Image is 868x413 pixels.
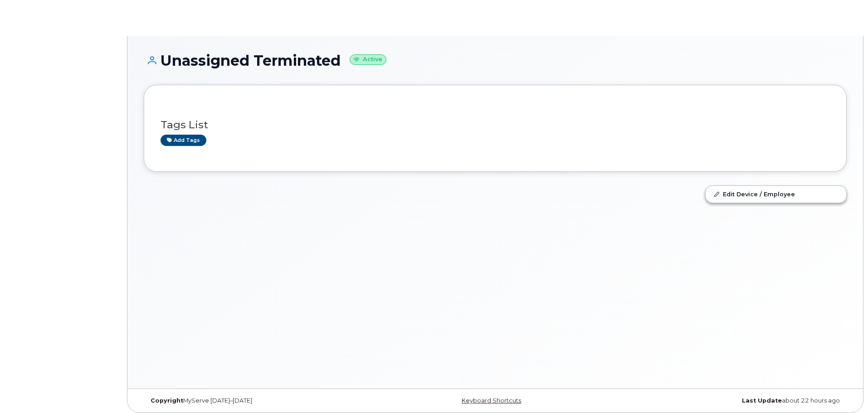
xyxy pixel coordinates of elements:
div: about 22 hours ago [612,397,847,404]
h1: Unassigned Terminated [144,53,847,68]
strong: Last Update [742,397,782,404]
a: Keyboard Shortcuts [462,397,521,404]
small: Active [350,54,386,65]
h3: Tags List [161,119,830,131]
div: MyServe [DATE]–[DATE] [144,397,378,404]
strong: Copyright [151,397,183,404]
a: Edit Device / Employee [706,186,846,202]
a: Add tags [161,135,206,146]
